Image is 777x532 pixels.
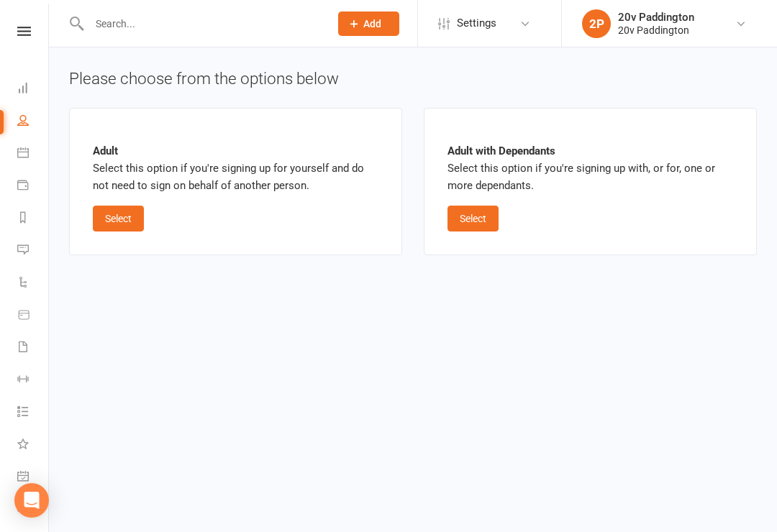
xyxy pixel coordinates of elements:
a: Payments [17,170,50,203]
a: What's New [17,429,50,462]
p: Select this option if you're signing up with, or for, one or more dependants. [447,142,733,194]
button: Add [338,12,399,36]
a: People [17,106,50,138]
div: 2P [582,9,611,38]
input: Search... [85,14,319,34]
div: 20v Paddington [618,24,694,37]
span: Add [363,18,381,29]
a: Reports [17,203,50,235]
div: 20v Paddington [618,11,694,24]
button: Select [93,206,144,231]
p: Select this option if you're signing up for yourself and do not need to sign on behalf of another... [93,142,378,194]
div: Open Intercom Messenger [14,483,49,518]
a: General attendance kiosk mode [17,462,50,494]
div: Please choose from the options below [69,68,757,91]
button: Select [447,206,499,231]
a: Dashboard [17,73,50,106]
strong: Adult [93,145,118,157]
strong: Adult with Dependants [447,145,555,157]
a: Product Sales [17,300,50,332]
a: Calendar [17,138,50,170]
span: Settings [457,7,496,40]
